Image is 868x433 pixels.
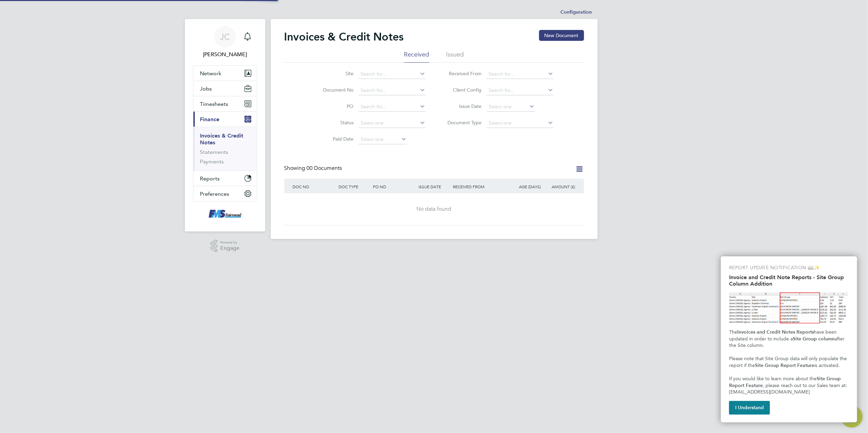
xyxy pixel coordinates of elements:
input: Select one [487,118,554,128]
button: New Document [539,30,584,41]
strong: Site Group column [793,336,835,342]
div: Invoice and Credit Note Reports - Site Group Column Addition [721,256,857,422]
label: Site [315,70,354,77]
span: Jobs [200,85,212,92]
input: Select one [359,118,426,128]
input: Search for... [359,69,426,79]
li: Received [404,50,429,63]
span: Network [200,70,222,77]
input: Select one [359,135,407,144]
div: DOC TYPE [337,179,371,194]
label: Paid Date [315,136,354,142]
div: DOC NO [291,179,337,194]
span: Joanne Conway [193,50,257,59]
span: Engage [220,245,239,251]
div: AGE (DAYS) [508,179,543,194]
div: RECEIVED FROM [451,179,508,194]
label: Document No [315,87,354,93]
input: Search for... [487,69,554,79]
div: AMOUNT (£) [543,179,577,194]
input: Search for... [359,86,426,95]
div: ISSUE DATE [417,179,451,194]
a: Invoices & Credit Notes [200,132,243,146]
li: Issued [446,50,464,63]
label: Document Type [443,119,482,126]
a: Go to account details [193,26,257,59]
input: Search for... [487,86,554,95]
input: Select one [487,102,535,112]
label: Status [315,119,354,126]
span: Finance [200,116,220,123]
p: REPORT UPDATE NOTIFICATION 📖✨ [729,264,849,271]
img: Site Group Column in Invoices Report [729,292,849,323]
h2: Invoices & Credit Notes [284,30,404,44]
span: have been updated in order to include a [729,329,838,342]
label: Issue Date [443,103,482,109]
strong: Site Group Report Feature [729,376,842,388]
span: JC [220,32,230,41]
span: 00 Documents [307,165,342,172]
strong: Site Group Report Feature [755,363,814,368]
nav: Main navigation [185,19,265,231]
strong: Invoices and Credit Notes Reports [737,329,814,335]
li: Configuration [561,5,592,19]
h2: Invoice and Credit Note Reports - Site Group Column Addition [729,274,849,287]
img: f-mead-logo-retina.png [207,208,243,219]
div: No data found [291,206,577,213]
span: is activated. [814,363,840,368]
span: Preferences [200,191,230,197]
span: Powered by [220,240,239,245]
a: Payments [200,158,224,165]
label: Received From [443,70,482,77]
label: PO [315,103,354,109]
div: PO NO [371,179,417,194]
button: I Understand [729,401,770,415]
a: Go to home page [193,208,257,219]
span: The [729,329,737,335]
span: Timesheets [200,101,228,107]
label: Client Config [443,87,482,93]
div: Showing [284,165,344,172]
span: Please note that Site Group data will only populate the report if the [729,356,848,368]
span: Reports [200,175,220,182]
a: Statements [200,149,228,155]
input: Search for... [359,102,426,112]
span: If you would like to learn more about the [729,376,817,382]
span: , please reach out to our Sales team at: [EMAIL_ADDRESS][DOMAIN_NAME] [729,383,848,395]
